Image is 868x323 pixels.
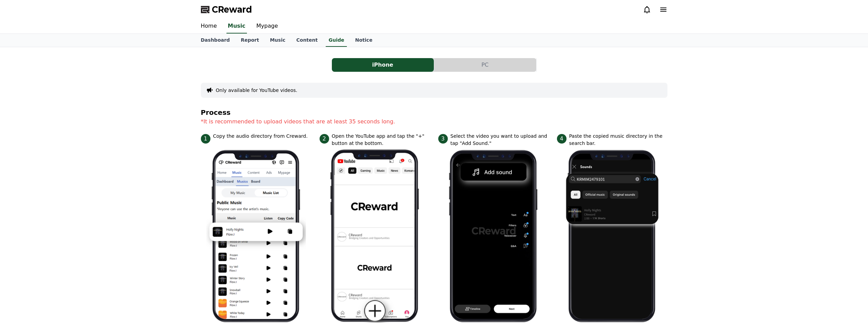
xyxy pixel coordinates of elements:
a: Guide [326,34,347,47]
span: CReward [212,4,252,15]
button: PC [434,58,536,72]
p: Select the video you want to upload and tap "Add Sound." [451,133,549,147]
p: *It is recommended to upload videos that are at least 35 seconds long. [201,118,667,126]
a: Home [195,19,222,33]
a: Music [264,34,291,47]
a: CReward [201,4,252,15]
span: 3 [438,134,448,144]
h4: Process [201,109,667,116]
a: Music [226,19,247,33]
p: Copy the audio directory from Creward. [213,133,308,140]
p: Open the YouTube app and tap the "+" button at the bottom. [332,133,430,147]
span: 1 [201,134,210,144]
a: Notice [350,34,378,47]
button: iPhone [332,58,434,72]
a: PC [434,58,536,72]
p: Paste the copied music directory in the search bar. [569,133,667,147]
a: Content [291,34,323,47]
a: Report [235,34,265,47]
a: Mypage [251,19,283,33]
span: 2 [320,134,329,144]
a: Dashboard [195,34,235,47]
button: Only available for YouTube videos. [216,87,297,94]
span: 4 [557,134,567,144]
